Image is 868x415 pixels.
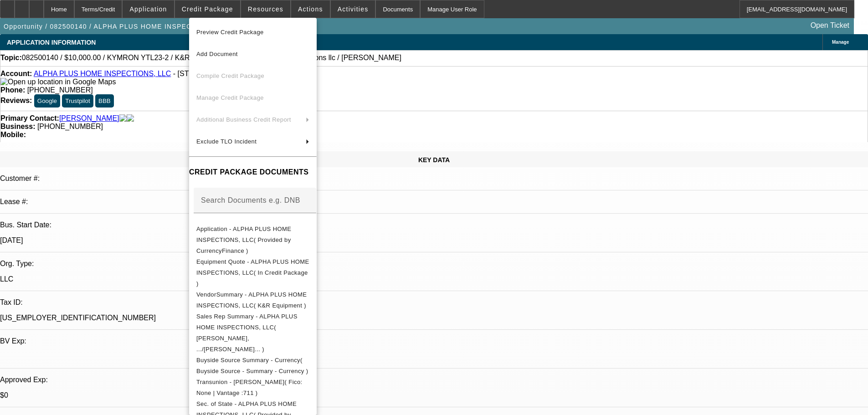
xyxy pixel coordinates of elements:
[201,196,300,204] mat-label: Search Documents e.g. DNB
[196,379,303,396] span: Transunion - [PERSON_NAME]( Fico: None | Vantage :711 )
[196,138,257,145] span: Exclude TLO Incident
[196,313,298,353] span: Sales Rep Summary - ALPHA PLUS HOME INSPECTIONS, LLC( [PERSON_NAME], .../[PERSON_NAME]... )
[196,258,309,287] span: Equipment Quote - ALPHA PLUS HOME INSPECTIONS, LLC( In Credit Package )
[189,355,317,377] button: Buyside Source Summary - Currency( Buyside Source - Summary - Currency )
[189,311,317,355] button: Sales Rep Summary - ALPHA PLUS HOME INSPECTIONS, LLC( Rustebakke, .../O'Connor, K... )
[196,225,291,254] span: Application - ALPHA PLUS HOME INSPECTIONS, LLC( Provided by CurrencyFinance )
[189,256,317,289] button: Equipment Quote - ALPHA PLUS HOME INSPECTIONS, LLC( In Credit Package )
[196,357,308,374] span: Buyside Source Summary - Currency( Buyside Source - Summary - Currency )
[196,51,238,57] span: Add Document
[196,291,307,309] span: VendorSummary - ALPHA PLUS HOME INSPECTIONS, LLC( K&R Equipment )
[189,167,317,178] h4: CREDIT PACKAGE DOCUMENTS
[189,289,317,311] button: VendorSummary - ALPHA PLUS HOME INSPECTIONS, LLC( K&R Equipment )
[196,29,264,36] span: Preview Credit Package
[189,224,317,256] button: Application - ALPHA PLUS HOME INSPECTIONS, LLC( Provided by CurrencyFinance )
[189,377,317,399] button: Transunion - Wooding, Harold( Fico: None | Vantage :711 )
